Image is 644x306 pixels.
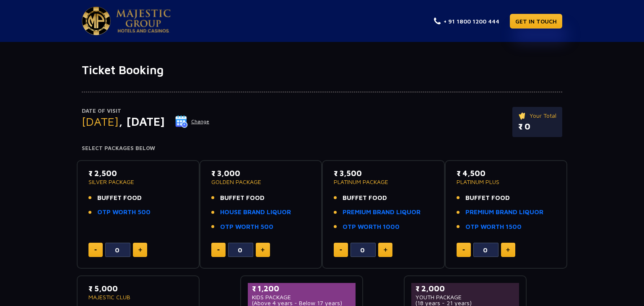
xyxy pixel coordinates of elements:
[457,179,556,185] p: PLATINUM PLUS
[82,114,119,128] span: [DATE]
[119,114,165,128] span: , [DATE]
[343,207,421,217] a: PREMIUM BRAND LIQUOR
[465,193,510,203] span: BUFFET FOOD
[175,115,210,128] button: Change
[334,168,433,179] p: ₹ 3,500
[465,222,522,232] a: OTP WORTH 1500
[343,193,387,203] span: BUFFET FOOD
[343,222,400,232] a: OTP WORTH 1000
[252,283,351,294] p: ₹ 1,200
[220,222,273,232] a: OTP WORTH 500
[88,294,188,300] p: MAJESTIC CLUB
[384,248,387,252] img: plus
[97,207,151,217] a: OTP WORTH 500
[334,179,433,185] p: PLATINUM PACKAGE
[116,9,171,33] img: Majestic Pride
[94,249,97,251] img: minus
[82,107,210,115] p: Date of Visit
[217,249,220,251] img: minus
[220,193,265,203] span: BUFFET FOOD
[518,120,556,133] p: ₹ 0
[252,300,351,306] p: (Above 4 years - Below 17 years)
[252,294,351,300] p: KIDS PACKAGE
[510,14,562,29] a: GET IN TOUCH
[518,111,527,120] img: ticket
[415,294,515,300] p: YOUTH PACKAGE
[261,248,265,252] img: plus
[220,207,291,217] a: HOUSE BRAND LIQUOR
[82,63,562,77] h1: Ticket Booking
[88,283,188,294] p: ₹ 5,000
[82,7,111,35] img: Majestic Pride
[82,145,562,152] h4: Select Packages Below
[506,248,510,252] img: plus
[465,207,543,217] a: PREMIUM BRAND LIQUOR
[434,17,499,26] a: + 91 1800 1200 444
[518,111,556,120] p: Your Total
[138,248,142,252] img: plus
[88,168,188,179] p: ₹ 2,500
[462,249,465,251] img: minus
[211,179,311,185] p: GOLDEN PACKAGE
[415,283,515,294] p: ₹ 2,000
[415,300,515,306] p: (18 years - 21 years)
[457,168,556,179] p: ₹ 4,500
[97,193,142,203] span: BUFFET FOOD
[88,179,188,185] p: SILVER PACKAGE
[340,249,342,251] img: minus
[211,168,311,179] p: ₹ 3,000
